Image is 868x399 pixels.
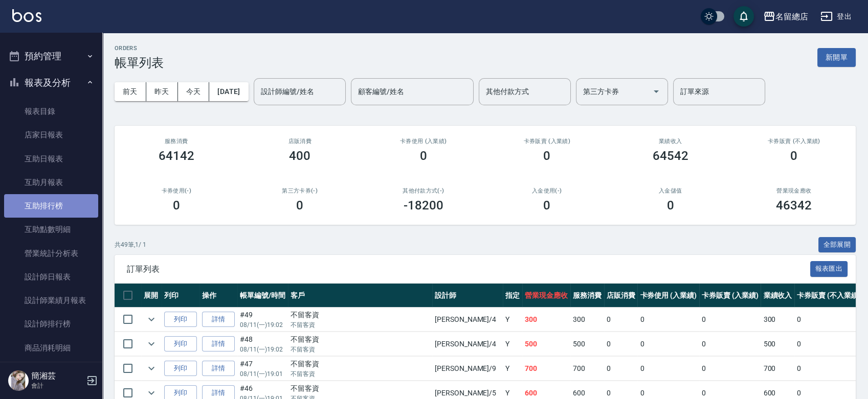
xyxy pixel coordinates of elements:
button: 名留總店 [759,6,812,27]
td: 0 [637,332,699,356]
th: 帳單編號/時間 [237,284,288,308]
h3: 400 [289,149,310,163]
p: 不留客資 [291,345,430,354]
h3: 64142 [159,149,194,163]
a: 設計師日報表 [4,265,98,289]
h3: 0 [790,149,797,163]
h3: 0 [543,198,550,213]
h3: 0 [543,149,550,163]
button: 新開單 [817,48,856,67]
td: 700 [761,357,794,381]
a: 互助點數明細 [4,218,98,241]
button: 列印 [164,336,197,352]
button: 前天 [115,82,146,101]
th: 列印 [162,284,199,308]
td: #47 [237,357,288,381]
td: #49 [237,308,288,332]
button: 全部展開 [818,237,856,253]
td: 0 [699,357,761,381]
h3: 46342 [776,198,812,213]
div: 不留客資 [291,310,430,320]
h3: 0 [420,149,427,163]
button: 報表匯出 [810,261,848,277]
td: 0 [794,357,863,381]
button: 登出 [816,7,856,26]
a: 互助月報表 [4,171,98,194]
td: 0 [637,357,699,381]
th: 營業現金應收 [522,284,570,308]
a: 詳情 [202,312,235,327]
a: 報表目錄 [4,100,98,123]
h3: 0 [173,198,180,213]
a: 報表匯出 [810,264,848,273]
a: 詳情 [202,361,235,377]
p: 08/11 (一) 19:02 [240,320,285,330]
td: 0 [604,332,638,356]
td: 0 [699,332,761,356]
th: 客戶 [288,284,432,308]
button: 昨天 [146,82,178,101]
p: 08/11 (一) 19:01 [240,369,285,379]
a: 互助排行榜 [4,194,98,218]
a: 互助日報表 [4,147,98,171]
td: 300 [522,308,570,332]
td: 700 [522,357,570,381]
h3: 64542 [653,149,688,163]
img: Person [8,370,29,391]
h3: 0 [296,198,303,213]
td: [PERSON_NAME] /9 [432,357,503,381]
td: 0 [794,332,863,356]
button: expand row [144,361,159,376]
td: Y [503,357,522,381]
td: 0 [604,308,638,332]
a: 新開單 [817,52,856,62]
td: 300 [761,308,794,332]
th: 指定 [503,284,522,308]
p: 共 49 筆, 1 / 1 [115,240,146,249]
td: [PERSON_NAME] /4 [432,308,503,332]
p: 08/11 (一) 19:02 [240,345,285,354]
td: 0 [637,308,699,332]
h2: 入金使用(-) [498,187,597,194]
a: 店家日報表 [4,123,98,147]
th: 卡券販賣 (不入業績) [794,284,863,308]
td: 500 [570,332,604,356]
th: 業績收入 [761,284,794,308]
th: 操作 [199,284,237,308]
h3: 0 [667,198,674,213]
a: 詳情 [202,336,235,352]
a: 設計師業績月報表 [4,289,98,312]
h3: -18200 [404,198,443,213]
h3: 服務消費 [127,138,226,145]
h2: 卡券販賣 (入業績) [498,138,597,145]
h2: 入金儲值 [621,187,720,194]
td: 0 [604,357,638,381]
td: 700 [570,357,604,381]
button: Open [648,83,664,100]
th: 服務消費 [570,284,604,308]
h2: 其他付款方式(-) [374,187,473,194]
h2: 店販消費 [251,138,350,145]
div: 不留客資 [291,334,430,345]
td: 0 [699,308,761,332]
div: 名留總店 [775,10,808,23]
span: 訂單列表 [127,264,810,274]
button: 報表及分析 [4,69,98,96]
a: 設計師排行榜 [4,312,98,336]
td: #48 [237,332,288,356]
p: 會計 [31,381,83,390]
button: [DATE] [209,82,248,101]
p: 不留客資 [291,320,430,330]
th: 店販消費 [604,284,638,308]
a: 營業統計分析表 [4,242,98,265]
p: 不留客資 [291,369,430,379]
th: 設計師 [432,284,503,308]
td: 500 [522,332,570,356]
button: expand row [144,336,159,351]
td: [PERSON_NAME] /4 [432,332,503,356]
div: 不留客資 [291,359,430,369]
th: 卡券販賣 (入業績) [699,284,761,308]
button: 今天 [178,82,210,101]
h5: 簡湘芸 [31,371,83,381]
img: Logo [12,9,41,22]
